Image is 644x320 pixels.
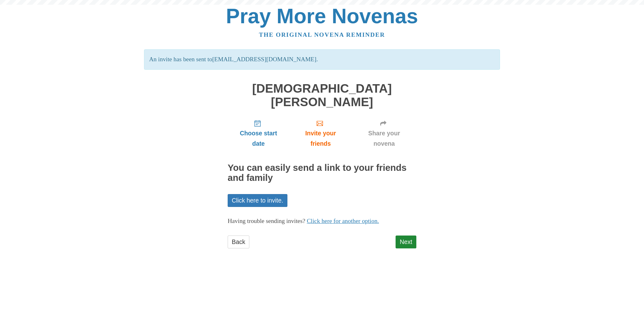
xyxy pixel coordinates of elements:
[226,4,418,28] a: Pray More Novenas
[144,49,500,70] p: An invite has been sent to [EMAIL_ADDRESS][DOMAIN_NAME] .
[289,115,352,152] a: Invite your friends
[228,115,289,152] a: Choose start date
[307,218,379,224] a: Click here for another option.
[396,236,416,248] a: Next
[358,128,410,149] span: Share your novena
[296,128,346,149] span: Invite your friends
[228,163,416,183] h2: You can easily send a link to your friends and family
[228,82,416,109] h1: [DEMOGRAPHIC_DATA][PERSON_NAME]
[352,115,416,152] a: Share your novena
[228,194,287,207] a: Click here to invite.
[259,31,385,38] a: The original novena reminder
[234,128,283,149] span: Choose start date
[228,218,305,224] span: Having trouble sending invites?
[228,236,249,248] a: Back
